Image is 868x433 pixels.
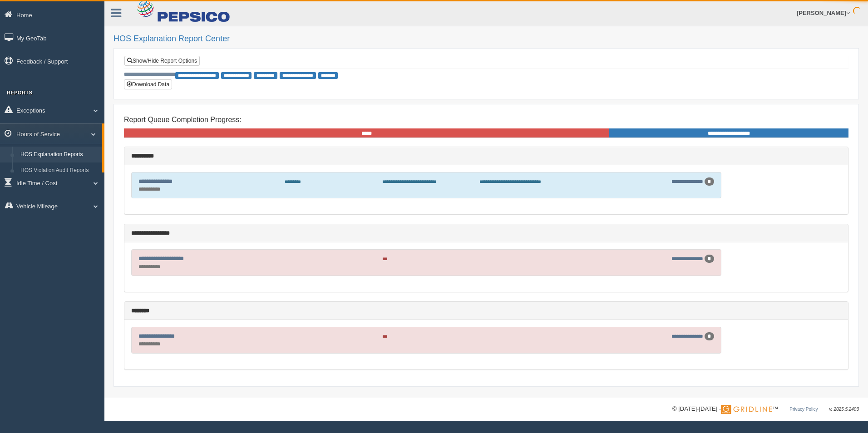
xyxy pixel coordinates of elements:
h2: HOS Explanation Report Center [113,34,859,44]
div: © [DATE]-[DATE] - ™ [672,404,859,414]
button: Download Data [124,79,172,89]
img: Gridline [721,405,772,414]
a: Privacy Policy [789,407,818,412]
span: v. 2025.5.2403 [829,407,859,412]
a: Show/Hide Report Options [124,56,200,66]
a: HOS Explanation Reports [16,147,102,163]
a: HOS Violation Audit Reports [16,162,102,179]
h4: Report Queue Completion Progress: [124,116,848,124]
